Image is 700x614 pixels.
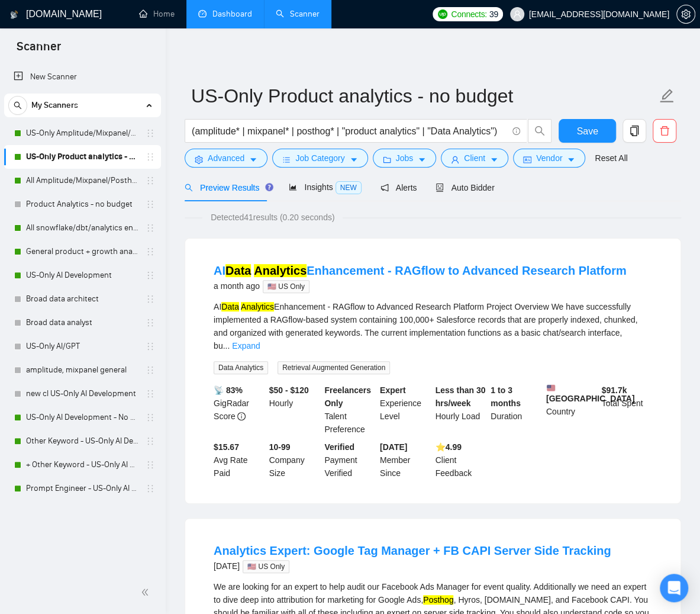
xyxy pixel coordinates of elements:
span: holder [146,294,155,304]
span: user [513,10,521,18]
button: delete [653,119,676,143]
a: US-Only AI Development [26,263,138,287]
b: ⭐️ 4.99 [436,442,462,452]
b: 📡 83% [214,385,243,395]
div: Company Size [267,441,322,480]
span: setting [677,9,695,19]
a: Expand [232,341,260,351]
a: US-Only Amplitude/Mixpanel/Posthog Product Analytics [26,121,138,145]
mark: Data [221,302,239,311]
b: 10-99 [269,442,291,452]
b: $50 - $120 [269,385,309,395]
span: caret-down [418,155,426,164]
span: holder [146,223,155,233]
div: Open Intercom Messenger [660,574,688,602]
span: My Scanners [31,94,78,117]
span: info-circle [512,127,520,135]
b: [DATE] [380,442,407,452]
span: bars [282,155,291,164]
span: search [185,184,193,192]
span: caret-down [249,155,257,164]
span: Save [576,124,598,139]
img: logo [10,5,18,24]
span: Auto Bidder [436,183,494,192]
input: Search Freelance Jobs... [192,124,507,139]
span: double-left [141,586,153,598]
span: Client [464,152,485,165]
div: Hourly [267,384,322,436]
mark: Data [225,264,251,277]
b: Freelancers Only [324,385,371,408]
a: New Scanner [14,65,151,89]
span: Vendor [536,152,562,165]
b: $15.67 [214,442,239,452]
span: Advanced [208,152,244,165]
mark: Analytics [241,302,274,311]
div: Payment Verified [322,441,378,480]
div: Total Spent [599,384,654,436]
a: AIData AnalyticsEnhancement - RAGflow to Advanced Research Platform [214,264,627,277]
a: amplitude, mixpanel general [26,358,138,382]
div: GigRadar Score [211,384,267,436]
img: upwork-logo.png [438,9,447,19]
mark: Posthog [423,595,453,605]
span: area-chart [289,183,297,191]
a: US-Only AI/GPT [26,335,138,358]
span: holder [146,176,155,185]
a: All Amplitude/Mixpanel/Posthog Product Analytics [26,169,138,192]
span: robot [436,184,444,192]
button: userClientcaret-down [441,149,508,168]
span: Preview Results [185,183,270,192]
span: Insights [289,182,361,192]
div: Hourly Load [433,384,489,436]
span: search [528,126,551,136]
span: Alerts [380,183,417,192]
span: Jobs [396,152,414,165]
span: holder [146,342,155,351]
span: holder [146,365,155,375]
span: caret-down [350,155,358,164]
span: copy [623,126,646,136]
a: Other Keyword - US-Only AI Development [26,429,138,453]
b: $ 91.7k [601,385,627,395]
button: search [528,119,551,143]
b: Less than 30 hrs/week [436,385,486,408]
span: ... [223,341,230,351]
a: Reset All [595,152,627,165]
div: Client Feedback [433,441,489,480]
mark: Analytics [254,264,307,277]
span: idcard [523,155,531,164]
span: delete [653,126,676,136]
a: US-Only Product analytics - no budget [26,145,138,169]
span: holder [146,247,155,256]
div: Tooltip anchor [264,182,275,192]
span: 39 [489,8,498,21]
button: barsJob Categorycaret-down [272,149,367,168]
div: Experience Level [378,384,433,436]
button: setting [676,5,695,24]
button: idcardVendorcaret-down [513,149,585,168]
span: holder [146,128,155,138]
span: holder [146,200,155,209]
span: holder [146,318,155,327]
li: New Scanner [4,65,161,89]
a: General product + growth analytics [26,240,138,263]
div: AI Enhancement - RAGflow to Advanced Research Platform Project Overview We have successfully impl... [214,300,652,352]
div: Country [544,384,599,436]
span: Connects: [451,8,486,21]
span: folder [383,155,391,164]
span: Detected 41 results (0.20 seconds) [202,211,343,224]
span: Scanner [7,38,70,63]
button: copy [622,119,646,143]
a: searchScanner [276,9,320,19]
a: setting [676,9,695,19]
span: holder [146,413,155,422]
span: holder [146,484,155,493]
a: US-Only AI Development - No budget [26,406,138,429]
div: Avg Rate Paid [211,441,267,480]
button: Save [559,119,616,143]
span: search [9,101,27,110]
a: dashboardDashboard [198,9,252,19]
a: Broad data analyst [26,311,138,335]
span: 🇺🇸 US Only [243,560,289,573]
